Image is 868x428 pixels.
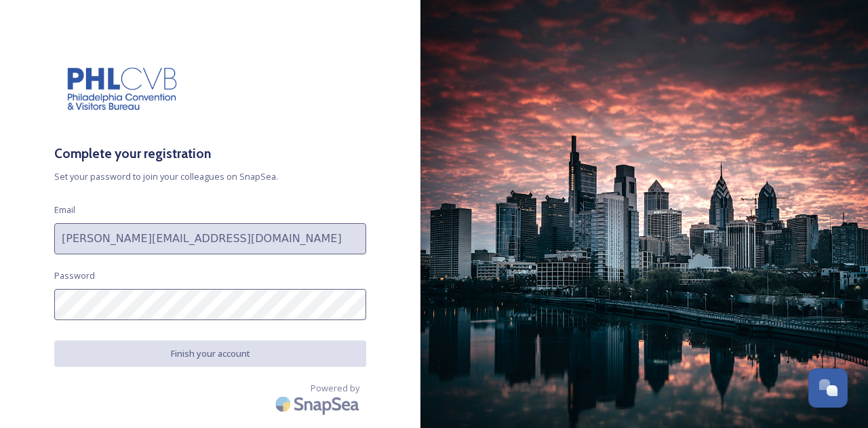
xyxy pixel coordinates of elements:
img: download.png [54,54,190,123]
span: Password [54,269,95,282]
button: Finish your account [54,341,366,367]
span: Powered by [311,382,359,395]
button: Open Chat [808,368,848,408]
img: SnapSea Logo [271,388,366,420]
h3: Complete your registration [54,144,366,163]
span: Set your password to join your colleagues on SnapSea. [54,170,366,183]
span: Email [54,203,75,216]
